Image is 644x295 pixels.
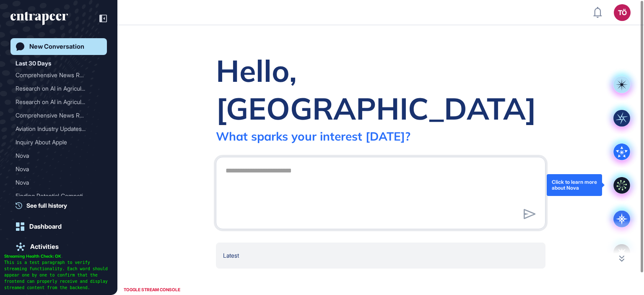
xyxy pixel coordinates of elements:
[16,82,102,95] div: Research on AI in Agriculture News from August 19, 2025 to September 19, 2025
[16,136,102,149] div: Inquiry About Apple
[10,38,107,55] a: New Conversation
[16,189,95,203] div: Finding Potential Competi...
[216,52,545,127] div: Hello, [GEOGRAPHIC_DATA]
[16,58,51,68] div: Last 30 Days
[16,122,102,136] div: Aviation Industry Updates from August 1, 2025, to Present
[16,68,102,82] div: Comprehensive News Research on OpenAI from July 24, 2025, to September 24, 2025
[614,4,631,21] button: TÖ
[10,238,107,255] a: Activities
[16,136,95,149] div: Inquiry About Apple
[10,12,68,25] div: entrapeer-logo
[16,189,102,203] div: Finding Potential Competitors for Asus
[16,176,102,189] div: Nova
[16,149,95,162] div: Nova
[16,162,95,176] div: Nova
[16,162,102,176] div: Nova
[26,201,67,210] span: See full history
[216,129,410,144] div: What sparks your interest [DATE]?
[16,122,95,136] div: Aviation Industry Updates...
[16,95,102,109] div: Research on AI in Agriculture News from August 19, 2025, until Today
[552,179,597,191] div: Click to learn more about Nova
[122,285,182,295] div: TOGGLE STREAM CONSOLE
[16,109,102,122] div: Comprehensive News Research on OpenAI: Developments and Trends from July 24, 2025, to September 2...
[16,68,95,82] div: Comprehensive News Resear...
[16,109,95,122] div: Comprehensive News Resear...
[16,149,102,162] div: Nova
[216,243,545,269] div: Latest
[16,95,95,109] div: Research on AI in Agricul...
[30,243,59,251] div: Activities
[29,43,84,50] div: New Conversation
[29,223,62,230] div: Dashboard
[16,201,107,210] a: See full history
[16,176,95,189] div: Nova
[16,82,95,95] div: Research on AI in Agricul...
[10,218,107,235] a: Dashboard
